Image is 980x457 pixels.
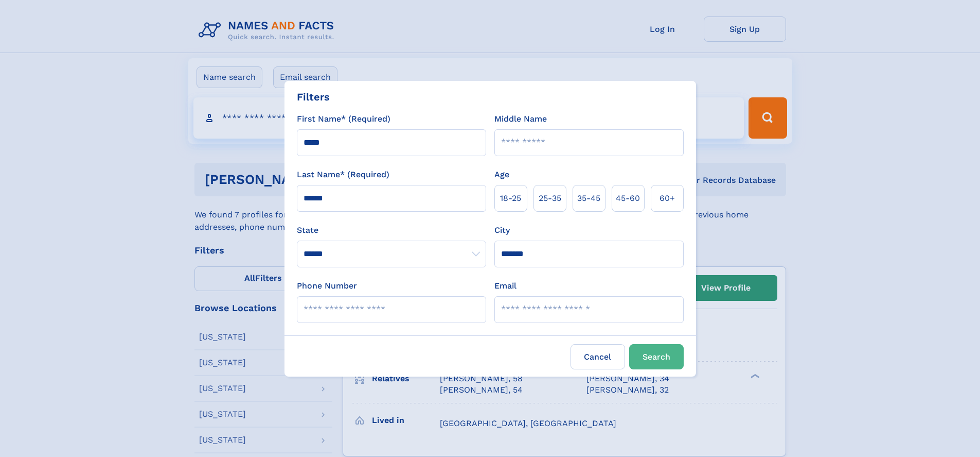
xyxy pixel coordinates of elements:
[494,168,509,181] label: Age
[577,192,600,205] span: 35‑45
[297,224,486,236] label: State
[297,280,357,292] label: Phone Number
[297,113,390,125] label: First Name* (Required)
[629,344,684,369] button: Search
[571,344,625,369] label: Cancel
[500,192,521,205] span: 18‑25
[297,89,330,105] div: Filters
[539,192,561,205] span: 25‑35
[616,192,640,205] span: 45‑60
[494,113,547,125] label: Middle Name
[494,224,510,236] label: City
[297,168,389,181] label: Last Name* (Required)
[660,192,675,205] span: 60+
[494,280,516,292] label: Email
